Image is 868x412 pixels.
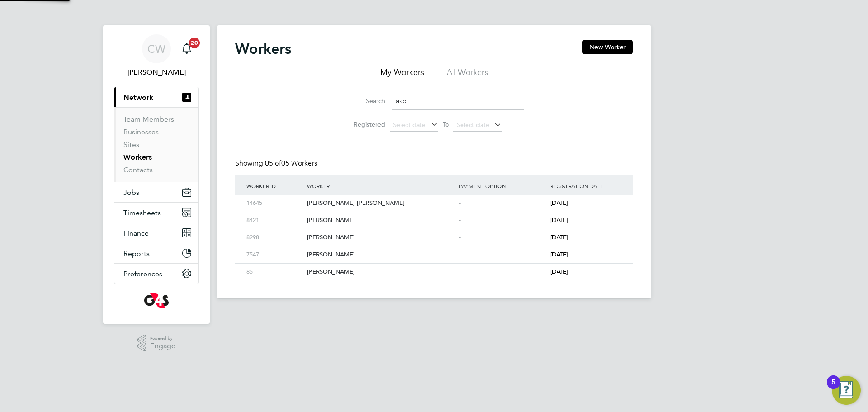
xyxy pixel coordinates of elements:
span: Reports [123,249,150,258]
a: 8298[PERSON_NAME]-[DATE] [244,229,624,237]
div: - [457,229,548,246]
span: Jobs [123,188,139,197]
div: Network [114,107,198,182]
button: Preferences [114,264,198,284]
label: Search [344,97,385,105]
div: Worker ID [244,175,305,196]
div: 5 [831,382,835,394]
div: 8298 [244,229,305,246]
span: [DATE] [550,216,568,224]
button: Timesheets [114,203,198,223]
div: [PERSON_NAME] [305,264,457,280]
a: 7547[PERSON_NAME]-[DATE] [244,246,624,254]
a: CW[PERSON_NAME] [114,34,199,78]
div: [PERSON_NAME] [305,212,457,229]
span: [DATE] [550,268,568,275]
span: Timesheets [123,208,161,217]
span: Select date [457,121,489,129]
h2: Workers [235,40,291,58]
a: Workers [123,153,152,161]
a: Contacts [123,166,153,174]
span: [DATE] [550,199,568,207]
button: Finance [114,223,198,243]
div: 14645 [244,195,305,212]
a: Sites [123,140,139,149]
div: [PERSON_NAME] [PERSON_NAME] [305,195,457,212]
button: Jobs [114,182,198,202]
button: Reports [114,243,198,263]
div: - [457,212,548,229]
span: [DATE] [550,233,568,241]
span: Powered by [150,335,175,342]
span: Network [123,93,153,102]
div: Payment Option [457,175,548,196]
span: [DATE] [550,251,568,258]
li: All Workers [447,67,488,83]
a: 14645[PERSON_NAME] [PERSON_NAME]-[DATE] [244,194,624,202]
input: Name, email or phone number [392,92,524,110]
a: 20 [178,34,196,63]
a: Go to home page [114,293,199,308]
span: Claire Westley [114,67,199,78]
a: 8421[PERSON_NAME]-[DATE] [244,212,624,219]
div: 7547 [244,246,305,263]
span: 20 [189,38,200,48]
span: 05 of [265,159,281,168]
a: Team Members [123,115,174,123]
button: Open Resource Center, 5 new notifications [832,376,861,405]
img: g4s-logo-retina.png [144,293,169,308]
a: Businesses [123,128,159,136]
li: My Workers [380,67,424,83]
a: Powered byEngage [137,335,176,352]
div: Worker [305,175,457,196]
span: Select date [393,121,425,129]
span: CW [147,43,165,55]
div: - [457,195,548,212]
span: To [440,118,452,130]
span: Preferences [123,270,162,278]
span: 05 Workers [265,159,317,168]
div: [PERSON_NAME] [305,246,457,263]
a: 85[PERSON_NAME]-[DATE] [244,263,624,271]
div: 8421 [244,212,305,229]
button: New Worker [582,40,633,54]
div: - [457,246,548,263]
label: Registered [344,120,385,128]
div: Showing [235,159,319,168]
div: Registration Date [548,175,624,196]
button: Network [114,87,198,107]
div: - [457,264,548,280]
div: [PERSON_NAME] [305,229,457,246]
div: 85 [244,264,305,280]
nav: Main navigation [103,25,210,324]
span: Engage [150,342,175,350]
span: Finance [123,229,149,237]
